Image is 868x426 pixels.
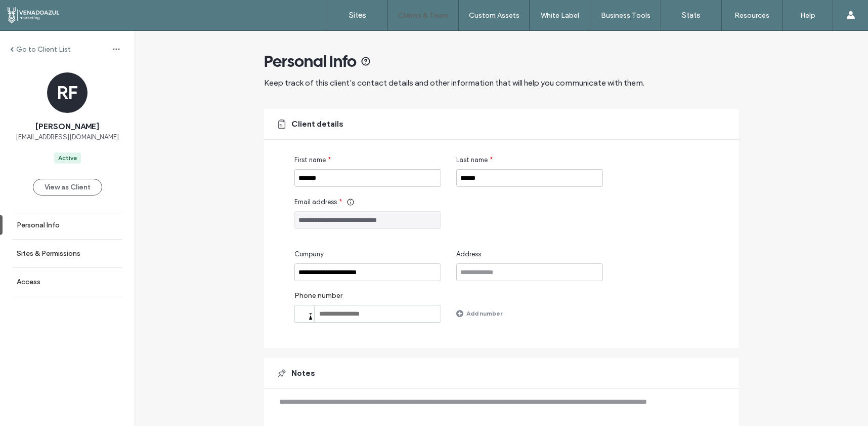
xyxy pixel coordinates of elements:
label: Go to Client List [16,45,71,54]
label: Personal Info [17,221,60,229]
label: Stats [682,11,701,20]
input: Last name [456,169,603,187]
label: Help [800,11,815,20]
span: [PERSON_NAME] [35,121,99,132]
label: Access [17,278,40,286]
label: Sites [349,11,366,20]
div: RF [47,72,88,113]
label: Phone number [294,291,441,305]
input: Company [294,263,441,281]
span: Keep track of this client’s contact details and other information that will help you communicate ... [264,78,644,88]
span: Email address [294,197,337,207]
span: Last name [456,155,488,165]
span: Personal Info [264,51,357,71]
label: White Label [541,11,579,20]
input: Email address [294,211,441,229]
span: Company [294,249,324,259]
label: Custom Assets [469,11,519,20]
span: Notes [291,368,315,379]
span: [EMAIL_ADDRESS][DOMAIN_NAME] [16,132,119,142]
span: Address [456,249,481,259]
label: Sites & Permissions [17,249,80,258]
label: Clients & Team [398,11,448,20]
button: View as Client [33,179,102,196]
span: Client details [291,119,343,130]
input: Address [456,263,603,281]
span: First name [294,155,326,165]
span: Ayuda [22,7,50,16]
label: Add number [466,304,502,322]
label: Resources [734,11,769,20]
div: Active [58,153,77,163]
input: First name [294,169,441,187]
label: Business Tools [601,11,650,20]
